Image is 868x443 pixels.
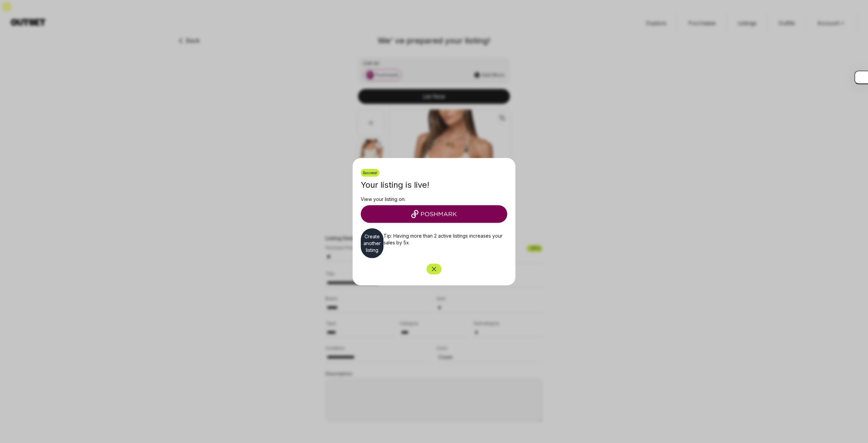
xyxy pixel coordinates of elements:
img: Poshmark logo [363,210,505,218]
div: Success! [361,169,379,177]
a: Create another listing [361,228,383,258]
div: Tip: Having more than 2 active listings increases your sales by 5x. [383,228,507,258]
h2: Your listing is live! [361,179,507,190]
button: Close [427,263,441,274]
p: View your listing on: [361,196,507,205]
